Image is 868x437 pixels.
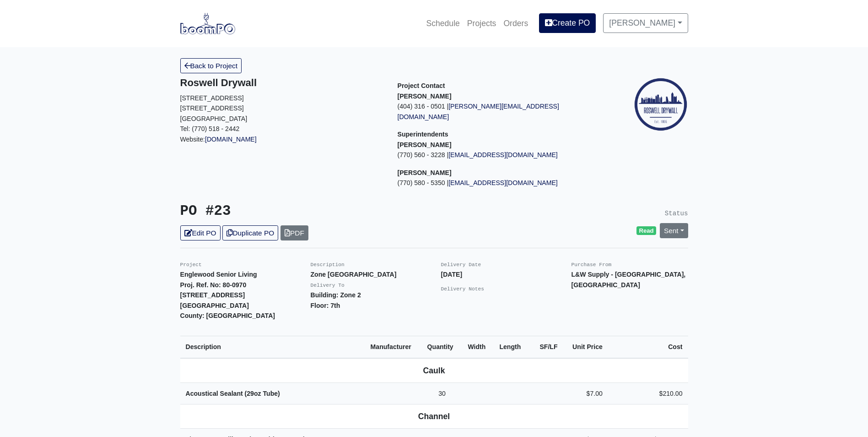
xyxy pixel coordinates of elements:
[636,226,656,235] span: Read
[441,271,463,278] strong: [DATE]
[180,124,384,134] p: Tel: (770) 518 - 2442
[398,169,452,176] strong: [PERSON_NAME]
[180,336,365,358] th: Description
[660,223,688,238] a: Sent
[398,131,448,138] span: Superintendents
[311,302,340,309] strong: Floor: 7th
[539,13,596,33] a: Create PO
[441,286,485,292] small: Delivery Notes
[494,336,529,358] th: Length
[398,178,601,188] p: (770) 580 - 5350 |
[464,13,500,33] a: Projects
[180,312,275,319] strong: County: [GEOGRAPHIC_DATA]
[418,412,450,421] b: Channel
[398,103,559,120] a: [PERSON_NAME][EMAIL_ADDRESS][DOMAIN_NAME]
[180,93,384,104] p: [STREET_ADDRESS]
[448,179,558,186] a: [EMAIL_ADDRESS][DOMAIN_NAME]
[311,271,397,278] strong: Zone [GEOGRAPHIC_DATA]
[365,336,422,358] th: Manufacturer
[398,150,601,160] p: (770) 560 - 3228 |
[441,262,481,268] small: Delivery Date
[311,291,361,299] strong: Building: Zone 2
[608,336,688,358] th: Cost
[398,82,445,89] span: Project Contact
[398,101,601,122] p: (404) 316 - 0501 |
[180,77,384,144] div: Website:
[665,210,688,217] small: Status
[311,283,345,288] small: Delivery To
[398,93,452,100] strong: [PERSON_NAME]
[608,382,688,404] td: $210.00
[280,225,308,240] a: PDF
[398,141,452,148] strong: [PERSON_NAME]
[222,225,278,240] a: Duplicate PO
[180,77,384,89] h5: Roswell Drywall
[180,225,221,240] a: Edit PO
[180,291,245,299] strong: [STREET_ADDRESS]
[180,114,384,124] p: [GEOGRAPHIC_DATA]
[571,262,612,268] small: Purchase From
[529,336,563,358] th: SF/LF
[180,271,257,278] strong: Englewood Senior Living
[180,103,384,114] p: [STREET_ADDRESS]
[422,382,463,404] td: 30
[180,302,249,309] strong: [GEOGRAPHIC_DATA]
[462,336,494,358] th: Width
[180,281,247,289] strong: Proj. Ref. No: 80-0970
[205,136,257,143] a: [DOMAIN_NAME]
[571,269,688,290] p: L&W Supply - [GEOGRAPHIC_DATA], [GEOGRAPHIC_DATA]
[448,151,558,158] a: [EMAIL_ADDRESS][DOMAIN_NAME]
[422,336,463,358] th: Quantity
[180,203,427,220] h3: PO #23
[563,336,608,358] th: Unit Price
[563,382,608,404] td: $7.00
[423,366,445,375] b: Caulk
[180,262,202,268] small: Project
[180,58,242,73] a: Back to Project
[500,13,532,33] a: Orders
[180,13,235,34] img: boomPO
[603,13,688,33] a: [PERSON_NAME]
[186,390,280,397] strong: Acoustical Sealant (29oz Tube)
[311,262,345,268] small: Description
[422,13,463,33] a: Schedule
